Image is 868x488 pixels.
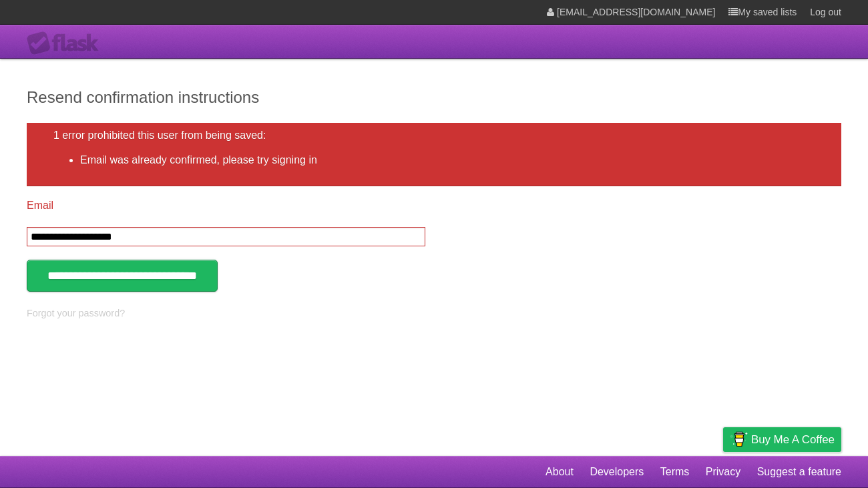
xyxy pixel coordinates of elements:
[757,459,841,485] a: Suggest a feature
[27,31,107,55] div: Flask
[706,459,740,485] a: Privacy
[730,428,748,451] img: Buy me a coffee
[723,427,841,452] a: Buy me a coffee
[590,459,644,485] a: Developers
[53,130,815,142] h2: 1 error prohibited this user from being saved:
[27,200,425,212] label: Email
[660,459,690,485] a: Terms
[751,428,835,451] span: Buy me a coffee
[546,459,574,485] a: About
[27,308,125,318] a: Forgot your password?
[27,85,841,109] h2: Resend confirmation instructions
[80,152,815,168] li: Email was already confirmed, please try signing in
